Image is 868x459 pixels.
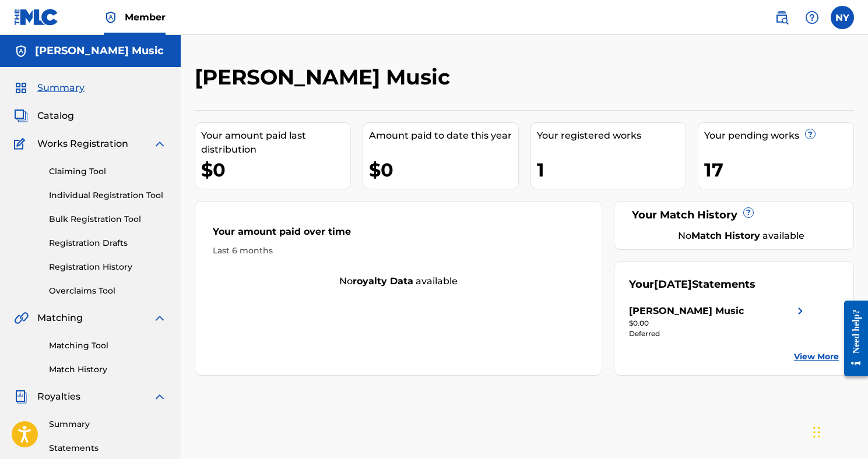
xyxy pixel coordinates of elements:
[14,81,85,95] a: SummarySummary
[37,137,128,151] span: Works Registration
[704,129,853,143] div: Your pending works
[49,285,167,297] a: Overclaims Tool
[125,10,166,24] span: Member
[14,9,59,26] img: MLC Logo
[369,129,518,143] div: Amount paid to date this year
[14,44,28,58] img: Accounts
[195,64,456,90] h2: [PERSON_NAME] Music
[49,261,167,273] a: Registration History
[800,6,824,29] div: Help
[644,229,839,243] div: No available
[153,311,167,325] img: expand
[810,403,868,459] iframe: Chat Widget
[49,237,167,249] a: Registration Drafts
[629,318,807,329] div: $0.00
[537,129,686,143] div: Your registered works
[691,230,760,241] strong: Match History
[35,44,164,58] h5: Noah Young Music
[775,10,789,24] img: search
[153,390,167,404] img: expand
[704,157,853,183] div: 17
[629,207,839,223] div: Your Match History
[49,213,167,225] a: Bulk Registration Tool
[629,277,755,292] div: Your Statements
[49,418,167,430] a: Summary
[14,390,28,404] img: Royalties
[629,329,807,339] div: Deferred
[744,208,753,217] span: ?
[629,304,744,318] div: [PERSON_NAME] Music
[654,278,692,291] span: [DATE]
[794,351,839,363] a: View More
[37,311,83,325] span: Matching
[353,276,413,287] strong: royalty data
[49,340,167,352] a: Matching Tool
[201,129,350,157] div: Your amount paid last distribution
[37,81,85,95] span: Summary
[793,304,807,318] img: right chevron icon
[153,137,167,151] img: expand
[49,442,167,454] a: Statements
[805,10,819,24] img: help
[49,165,167,178] a: Claiming Tool
[14,137,29,151] img: Works Registration
[537,157,686,183] div: 1
[14,81,28,95] img: Summary
[806,129,815,139] span: ?
[201,157,350,183] div: $0
[813,415,820,450] div: Drag
[37,109,74,123] span: Catalog
[629,304,807,339] a: [PERSON_NAME] Musicright chevron icon$0.00Deferred
[770,6,793,29] a: Public Search
[14,311,29,325] img: Matching
[213,225,584,245] div: Your amount paid over time
[104,10,118,24] img: Top Rightsholder
[49,189,167,202] a: Individual Registration Tool
[831,6,854,29] div: User Menu
[14,109,74,123] a: CatalogCatalog
[14,109,28,123] img: Catalog
[213,245,584,257] div: Last 6 months
[369,157,518,183] div: $0
[37,390,80,404] span: Royalties
[835,292,868,386] iframe: Resource Center
[195,274,602,288] div: No available
[49,363,167,376] a: Match History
